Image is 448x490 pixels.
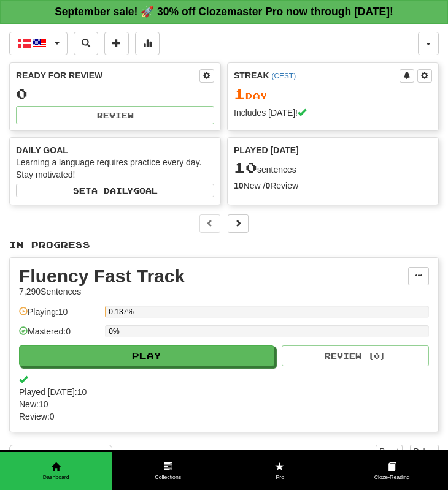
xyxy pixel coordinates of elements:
[271,72,296,80] a: (CEST)
[9,445,112,473] button: Add Collection
[16,144,214,156] div: Daily Goal
[74,32,98,55] button: Search sentences
[19,345,274,366] button: Play
[19,386,429,398] span: Played [DATE]: 10
[234,85,245,102] span: 1
[16,106,214,124] button: Review
[9,239,439,251] p: In Progress
[19,325,99,345] div: Mastered: 0
[16,156,214,181] div: Learning a language requires practice every day. Stay motivated!
[19,410,429,423] span: Review: 0
[19,285,408,298] div: 7,290 Sentences
[234,160,432,176] div: sentences
[16,86,214,102] div: 0
[19,267,408,285] div: Fluency Fast Track
[91,186,133,195] span: a daily
[410,445,439,458] button: Delete
[19,306,99,326] div: Playing: 10
[224,473,336,481] span: Pro
[234,144,299,156] span: Played [DATE]
[55,6,393,18] strong: September sale! 🚀 30% off Clozemaster Pro now through [DATE]!
[265,181,270,190] strong: 0
[234,107,432,119] div: Includes [DATE]!
[234,179,432,192] div: New / Review
[282,345,429,366] button: Review (0)
[234,181,244,190] strong: 10
[234,69,400,81] div: Streak
[16,69,199,81] div: Ready for Review
[16,184,214,197] button: Seta dailygoal
[234,86,432,102] div: Day
[135,32,160,55] button: More stats
[19,398,429,410] span: New: 10
[234,159,257,176] span: 10
[376,445,402,458] button: Reset
[112,473,225,481] span: Collections
[104,32,129,55] button: Add sentence to collection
